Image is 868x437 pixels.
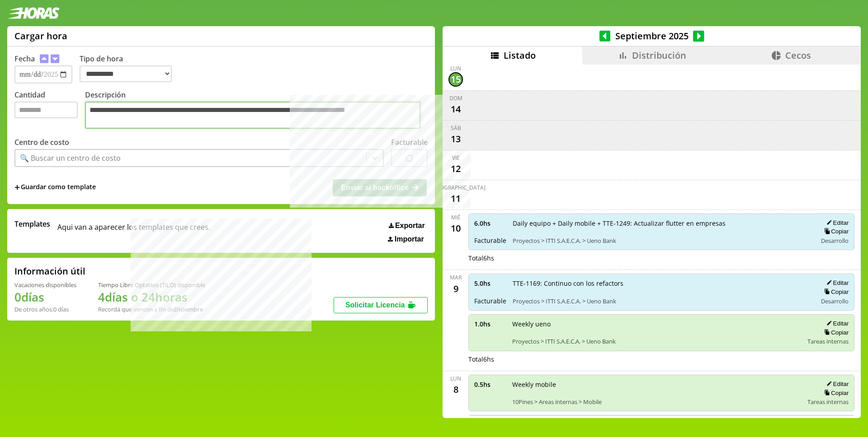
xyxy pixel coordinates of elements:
[824,279,849,287] button: Editar
[512,380,801,389] span: Weekly mobile
[14,265,85,277] h2: Información útil
[474,279,506,288] span: 5.0 hs
[807,337,849,345] span: Tareas internas
[513,219,811,228] span: Daily equipo + Daily mobile + TTE-1249: Actualizar flutter en empresas
[451,214,461,221] div: mié
[821,228,849,235] button: Copiar
[824,219,849,227] button: Editar
[785,49,811,61] span: Cecos
[14,281,76,289] div: Vacaciones disponibles
[474,297,506,305] span: Facturable
[7,7,60,19] img: logotipo
[443,65,861,417] div: scrollable content
[474,219,506,228] span: 6.0 hs
[468,254,854,262] div: Total 6 hs
[98,281,205,289] div: Tiempo Libre Optativo (TiLO) disponible
[512,398,801,406] span: 10Pines > Areas internas > Mobile
[14,182,96,192] span: +Guardar como template
[386,221,428,230] button: Exportar
[448,382,463,397] div: 8
[174,305,203,313] b: Diciembre
[80,54,179,84] label: Tipo de hora
[345,301,405,309] span: Solicitar Licencia
[452,154,460,162] div: vie
[334,297,428,313] button: Solicitar Licencia
[14,305,76,313] div: De otros años: 0 días
[391,137,428,147] label: Facturable
[448,191,463,206] div: 11
[610,30,693,42] span: Septiembre 2025
[395,222,425,230] span: Exportar
[14,182,20,192] span: +
[20,153,121,163] div: 🔍 Buscar un centro de costo
[821,389,849,397] button: Copiar
[449,94,462,102] div: dom
[474,236,506,245] span: Facturable
[98,289,205,305] h1: 4 días o 24 horas
[448,72,463,87] div: 15
[14,137,69,147] label: Centro de costo
[512,337,801,345] span: Proyectos > ITTI S.A.E.C.A. > Ueno Bank
[57,219,210,243] span: Aqui van a aparecer los templates que crees.
[821,237,849,245] span: Desarrollo
[474,380,506,389] span: 0.5 hs
[448,162,463,176] div: 12
[14,102,78,118] input: Cantidad
[821,329,849,336] button: Copiar
[513,297,811,305] span: Proyectos > ITTI S.A.E.C.A. > Ueno Bank
[807,398,849,406] span: Tareas internas
[632,49,686,61] span: Distribución
[474,320,506,328] span: 1.0 hs
[468,355,854,363] div: Total 6 hs
[513,237,811,245] span: Proyectos > ITTI S.A.E.C.A. > Ueno Bank
[14,54,35,64] label: Fecha
[512,320,801,328] span: Weekly ueno
[504,49,536,61] span: Listado
[821,297,849,305] span: Desarrollo
[824,380,849,388] button: Editar
[450,375,461,382] div: lun
[448,132,463,146] div: 13
[448,102,463,116] div: 14
[513,279,811,288] span: TTE-1169: Continuo con los refactors
[448,221,463,236] div: 10
[14,219,50,229] span: Templates
[80,65,172,82] select: Tipo de hora
[14,30,67,42] h1: Cargar hora
[821,288,849,296] button: Copiar
[98,305,205,313] div: Recordá que vencen a fin de
[450,274,462,281] div: mar
[14,289,76,305] h1: 0 días
[426,184,486,191] div: [DEMOGRAPHIC_DATA]
[395,235,424,243] span: Importar
[451,124,461,132] div: sáb
[450,65,461,72] div: lun
[14,90,85,131] label: Cantidad
[85,102,420,129] textarea: Descripción
[824,320,849,327] button: Editar
[85,90,428,131] label: Descripción
[448,281,463,296] div: 9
